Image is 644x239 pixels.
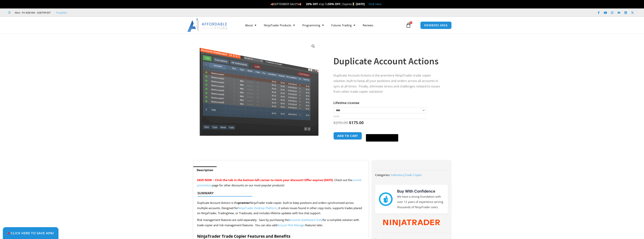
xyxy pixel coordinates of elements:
[306,2,320,6] strong: 20% OFF +
[333,132,362,140] button: Add to cart
[365,131,399,133] iframe: Secure express checkout frame
[391,173,422,177] span: ,
[277,223,305,227] a: Account Risk Manager
[409,21,412,24] span: 0
[299,21,328,30] a: Programming
[333,115,339,118] a: Clear options
[197,201,362,215] span: Duplicate Account Actions is the NinjaTrader trade copier, built to keep positions and orders syn...
[383,220,440,227] img: NinjaTrader Wordmark color RGB | Affordable Indicators – NinjaTrader
[356,2,365,6] strong: [DATE]
[7,231,11,235] img: 🎉
[352,3,355,5] img: ⌛
[328,2,340,6] strong: 50% OFF
[391,173,404,177] a: Indicators
[260,21,299,30] a: NinjaTrader Products
[366,134,398,142] button: Buy with GPay
[349,120,351,125] span: $
[14,10,51,15] span: Mon - Fri: 8:00 AM – 6:00 PM EST
[333,101,359,105] label: Lifetime License
[238,201,250,205] strong: premier
[197,191,362,195] h4: Summary
[349,120,364,125] bdi: 175.00
[333,120,336,125] span: $
[7,231,54,235] span: Click Here to save 40%!
[369,2,382,6] a: Click Here
[3,227,58,239] a: 🎉Click Here to save 40%!
[56,10,67,15] a: Trustpilot
[379,192,392,206] img: mark thumbs good 43913 | Affordable Indicators – NinjaTrader
[333,55,443,68] h1: Duplicate Account Actions
[238,206,277,210] a: NinjaTrader Desktop Platform
[420,21,452,29] a: MEMBERS AREA
[289,218,323,222] a: Accounts Dashboard Suite
[193,166,217,174] a: Description
[328,21,359,30] a: Futures Trading
[187,18,228,32] img: LogoAI | Affordable Indicators – NinjaTrader
[310,43,317,50] a: View full-screen image gallery
[424,24,448,27] span: MEMBERS AREA
[197,217,365,228] p: Risk management features are sold separately. Save by purchasing the for a complete solution with...
[197,178,365,188] p: Check out the page for other discounts on our most popular products!
[298,3,301,5] img: 🍂
[375,173,390,177] span: Categories:
[405,173,422,177] a: Trade Copier
[271,3,274,5] img: 🍂
[397,188,444,194] h3: Buy With Confidence
[333,73,443,95] p: Duplicate Account Actions is the premiere NinjaTrader trade copier solution, built to keep all yo...
[333,120,348,125] bdi: 295.00
[199,40,319,136] img: Screenshot 2024-08-26 15414455555
[271,2,356,6] span: SEPTEMBER SALE!!! Up To | Expires
[400,20,417,31] a: 0
[359,21,377,30] a: Reviews
[397,194,444,210] p: We have a strong foundation with over 12 years of experience serving thousands of NinjaTrader users.
[197,178,334,182] span: SAVE NOW – Click the tab in the bottom left corner to claim your discount! Offer expires [DATE].
[241,21,260,30] a: About
[241,21,405,30] nav: Menu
